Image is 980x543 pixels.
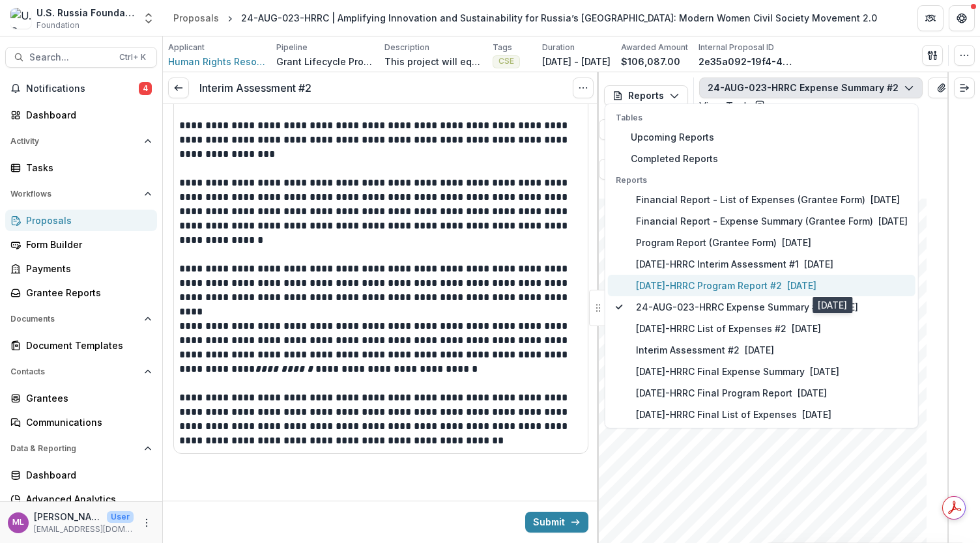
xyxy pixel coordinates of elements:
a: Dashboard [5,104,157,126]
div: U.S. Russia Foundation [36,6,134,20]
div: Proposals [173,11,219,25]
img: U.S. Russia Foundation [10,8,31,29]
span: Activity [10,137,139,146]
p: $106,087.00 [621,55,680,68]
p: [DATE]-HRRC Interim Assessment #1 [636,257,799,271]
span: [DATE] [792,323,821,334]
p: Reports [616,174,908,186]
span: [DATE] [787,280,816,291]
a: Human Rights Resource Center [168,55,266,68]
span: CSE [498,57,514,66]
button: Get Help [949,5,975,31]
button: Scroll to previous page [599,119,620,140]
div: Ctrl + K [117,50,149,64]
p: 24-AUG-023-HRRC Expense Summary #2 [636,300,824,314]
p: Grant Lifecycle Process [276,55,374,68]
span: [DATE] [802,409,831,420]
button: Options [573,77,594,98]
button: Download PDF [599,159,620,180]
span: [DATE] [871,194,900,205]
button: Open Data & Reporting [5,438,157,459]
span: [DATE] [804,258,833,270]
a: Proposals [5,210,157,231]
button: Expand right [954,77,975,98]
div: Advanced Analytics [26,492,147,506]
div: Grantees [26,391,147,405]
span: Search... [29,52,111,63]
button: Open Activity [5,131,157,152]
p: Interim Assessment #2 [636,343,740,357]
p: Program Report (Grantee Form) [636,236,777,249]
span: Foundation [36,20,79,31]
p: Financial Report - Expense Summary (Grantee Form) [636,214,873,228]
span: Workflows [10,189,139,199]
span: [DATE] [798,387,827,398]
a: Grantees [5,387,157,409]
p: [DATE] - [DATE] [542,55,611,68]
button: Reports [604,85,688,106]
p: User [107,511,134,523]
span: [DATE] [618,495,639,501]
span: [DATE] [745,344,774,355]
p: [DATE]-HRRC Final Expense Summary [636,365,805,378]
p: Description [384,42,429,53]
p: [DATE]-HRRC Final List of Expenses [636,408,797,421]
span: Date [618,485,635,493]
a: Tasks [5,157,157,178]
span: Upcoming Reports [631,130,908,144]
span: [DATE] [810,366,839,377]
div: Grantee Reports [26,286,147,299]
a: Payments [5,258,157,279]
button: Notifications4 [5,78,157,99]
div: Dashboard [26,468,147,482]
p: Tables [616,112,908,124]
button: Open Workflows [5,184,157,204]
span: Data & Reporting [10,444,139,453]
p: [DATE]-HRRC Final Program Report [636,386,792,400]
button: Search... [5,47,157,68]
a: Proposals [168,8,224,27]
button: 24-AUG-023-HRRC Expense Summary #2 [699,77,923,98]
button: Submit [525,512,588,533]
a: View Task [699,100,765,113]
span: 4 [139,82,152,95]
a: Advanced Analytics [5,488,157,510]
div: Document Templates [26,339,147,352]
button: Open Documents [5,309,157,329]
div: 24-AUG-023-HRRC | Amplifying Innovation and Sustainability for Russia’s [GEOGRAPHIC_DATA]: Modern... [241,11,877,25]
div: Form Builder [26,238,147,251]
div: Tasks [26,161,147,174]
p: [DATE]-HRRC List of Expenses #2 [636,322,786,335]
span: Contacts [10,367,139,376]
p: Tags [493,42,512,53]
span: [PERSON_NAME] [618,442,672,449]
a: Grantee Reports [5,282,157,303]
p: [PERSON_NAME] [34,510,102,523]
button: Partners [917,5,944,31]
a: Dashboard [5,464,157,486]
a: Form Builder [5,234,157,255]
span: Title of the person who has authorized the report [618,459,798,467]
p: Pipeline [276,42,308,53]
h3: Interim Assessment #2 [199,82,311,94]
button: Open Contacts [5,361,157,382]
span: [DATE] [782,237,811,248]
p: 2e35a092-19f4-4255-befc-76cf9a263c41 [699,55,796,68]
p: This project will equip women in the [GEOGRAPHIC_DATA] with the knowledge/skills needed for socio... [384,55,482,68]
p: Awarded Amount [621,42,688,53]
p: Financial Report - List of Expenses (Grantee Form) [636,193,865,206]
span: Completed Reports [631,152,908,165]
nav: breadcrumb [168,8,882,27]
a: Document Templates [5,335,157,356]
button: Open entity switcher [139,5,158,31]
span: Documents [10,314,139,324]
span: Full name of the person who has authorized the report [618,432,818,440]
span: [DATE] [878,216,908,227]
button: More [139,515,154,531]
div: Payments [26,262,147,275]
div: Dashboard [26,108,147,122]
span: Program coordinator [618,469,678,475]
span: [DATE] [829,301,858,313]
div: Proposals [26,214,147,227]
